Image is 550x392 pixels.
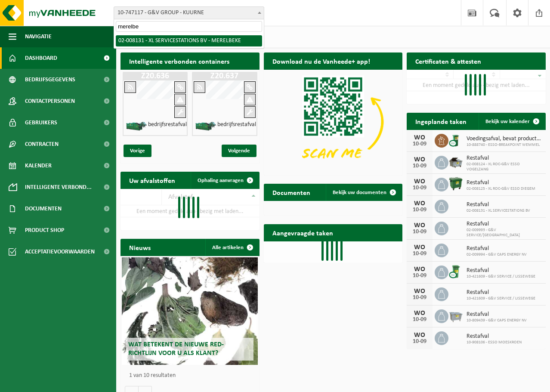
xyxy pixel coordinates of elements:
h2: Documenten [264,184,319,201]
span: Bedrijfsgegevens [25,69,75,90]
span: Restafval [467,179,535,186]
span: Restafval [467,311,527,318]
img: Download de VHEPlus App [264,70,403,174]
span: Product Shop [25,219,64,241]
span: Restafval [467,245,527,252]
span: Volgende [222,145,256,157]
h1: Z20.636 [125,72,185,80]
span: Bekijk uw documenten [333,190,386,195]
h4: bedrijfsrestafval [148,122,187,128]
a: Wat betekent de nieuwe RED-richtlijn voor u als klant? [122,257,258,365]
h2: Ingeplande taken [407,113,475,130]
a: Bekijk uw kalender [479,113,545,130]
div: WO [411,222,428,229]
a: Ophaling aanvragen [191,172,259,189]
span: Intelligente verbond... [25,176,92,198]
img: WB-2500-GAL-GY-04 [448,308,463,323]
span: 10-747117 - G&V GROUP - KUURNE [114,6,264,19]
div: 10-09 [411,273,428,279]
span: 10-747117 - G&V GROUP - KUURNE [114,7,264,19]
span: Documenten [25,198,62,219]
img: WB-0140-CU [448,133,463,147]
span: Restafval [467,155,541,162]
span: 10-421609 - G&V SERVICE / LISSEWEGE [467,296,535,301]
div: 10-09 [411,229,428,235]
span: Contactpersonen [25,90,75,112]
h2: Download nu de Vanheede+ app! [264,52,379,69]
div: WO [411,332,428,339]
span: 10-421609 - G&V SERVICE / LISSEWEGE [467,274,535,279]
h2: Nieuws [121,239,159,256]
h2: Intelligente verbonden containers [121,52,260,69]
div: 10-09 [411,163,428,169]
div: 10-09 [411,251,428,257]
a: Alle artikelen [205,239,259,256]
h2: Aangevraagde taken [264,224,342,241]
div: WO [411,244,428,251]
span: 02-008125 - XL ROC-G&V ESSO DIEGEM [467,186,535,191]
div: 10-09 [411,141,428,147]
span: Kalender [25,155,52,176]
span: Restafval [467,221,541,228]
span: 02-008131 - XL SERVICESTATIONS BV [467,208,530,213]
span: Ophaling aanvragen [198,178,244,183]
h1: Z20.637 [194,72,255,80]
img: WB-0240-CU [448,264,463,279]
span: Voedingsafval, bevat producten van dierlijke oorsprong, onverpakt, categorie 3 [467,136,541,142]
span: Restafval [467,267,535,274]
div: WO [411,178,428,185]
span: Wat betekent de nieuwe RED-richtlijn voor u als klant? [128,341,224,356]
span: Vorige [124,145,151,157]
div: WO [411,288,428,295]
span: 02-009994 - G&V CAPS ENERGY NV [467,252,527,257]
span: Bekijk uw kalender [485,119,530,124]
span: Contracten [25,133,59,155]
h2: Uw afvalstoffen [121,172,184,188]
span: Dashboard [25,47,57,69]
img: HK-XZ-20-GN-01 [126,121,147,132]
p: 1 van 10 resultaten [129,373,255,379]
div: 10-09 [411,185,428,191]
div: 10-09 [411,295,428,301]
div: 10-09 [411,339,428,345]
span: Restafval [467,289,535,296]
h2: Certificaten & attesten [407,52,490,69]
li: 02-008131 - XL SERVICESTATIONS BV - MERELBEKE [116,35,262,46]
span: 10-908106 - ESSO MOESKROEN [467,340,522,345]
h4: bedrijfsrestafval [217,122,256,128]
div: WO [411,156,428,163]
span: 10-888740 - ESSO-BREAKPOINT WEMMEL [467,142,541,148]
span: 02-009993 - G&V SERVICE/[GEOGRAPHIC_DATA] [467,228,541,238]
img: WB-1100-HPE-GN-01 [448,176,463,191]
span: Restafval [467,201,530,208]
span: Acceptatievoorwaarden [25,241,95,262]
div: WO [411,134,428,141]
div: WO [411,266,428,273]
div: 10-09 [411,317,428,323]
a: Bekijk uw documenten [326,184,402,201]
span: Restafval [467,333,522,340]
span: 10-809439 - G&V CAPS ENERGY NV [467,318,527,323]
span: Navigatie [25,26,52,47]
div: WO [411,310,428,317]
span: 02-008124 - XL ROC-G&V ESSO VOGELZANG [467,162,541,172]
img: HK-XZ-20-GN-01 [195,121,216,132]
div: 10-09 [411,207,428,213]
img: WB-5000-GAL-GY-01 [448,154,463,169]
div: WO [411,200,428,207]
span: Gebruikers [25,112,57,133]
